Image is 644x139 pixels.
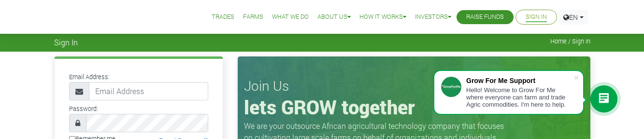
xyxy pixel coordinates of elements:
[244,96,584,119] h1: lets GROW together
[466,77,573,84] div: Grow For Me Support
[69,72,110,82] label: Email Address:
[550,38,590,45] span: Home / Sign In
[359,12,406,22] a: How it Works
[89,82,208,100] input: Email Address
[272,12,309,22] a: What We Do
[244,78,584,94] h3: Join Us
[243,12,263,22] a: Farms
[54,38,78,47] span: Sign In
[466,12,504,22] a: Raise Funds
[526,12,547,22] a: Sign In
[559,10,588,25] a: EN
[317,12,351,22] a: About Us
[466,86,573,108] div: Hello! Welcome to Grow For Me where everyone can farm and trade Agric commodities. I'm here to help.
[69,104,98,113] label: Password:
[212,12,234,22] a: Trades
[415,12,451,22] a: Investors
